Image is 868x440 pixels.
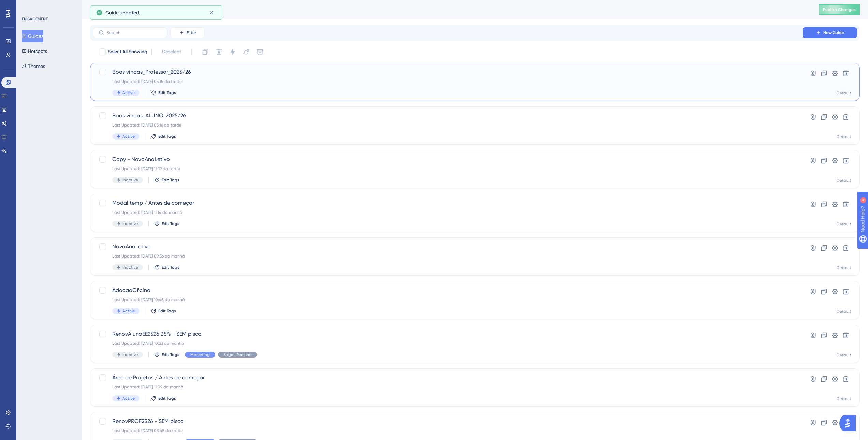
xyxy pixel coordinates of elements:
div: Default [837,90,851,96]
span: Edit Tags [158,396,176,401]
div: Default [837,134,851,140]
span: Inactive [122,221,138,226]
span: Active [122,308,135,314]
button: Edit Tags [151,134,176,139]
div: 4 [47,3,49,9]
span: Need Help? [16,2,43,10]
div: Guides [90,5,802,14]
span: Inactive [122,177,138,183]
div: Last Updated: [DATE] 03:48 da tarde [112,428,783,434]
div: Last Updated: [DATE] 09:36 da manhã [112,253,783,259]
span: Edit Tags [158,134,176,139]
span: Select All Showing [108,48,147,56]
button: New Guide [803,27,857,38]
span: Copy - NovoAnoLetivo [112,155,783,163]
div: Default [837,178,851,183]
div: Default [837,352,851,358]
button: Edit Tags [154,265,179,270]
button: Publish Changes [819,4,860,15]
span: Marketing [190,352,210,357]
div: Last Updated: [DATE] 11:14 da manhã [112,210,783,215]
button: Filter [171,27,205,38]
button: Deselect [156,46,187,58]
button: Edit Tags [154,177,179,183]
span: Segm. Persona [223,352,252,357]
div: Last Updated: [DATE] 03:16 da tarde [112,122,783,128]
span: Edit Tags [162,177,179,183]
button: Edit Tags [151,396,176,401]
span: NovoAnoLetivo [112,243,783,251]
div: ENGAGEMENT [22,16,48,22]
span: Filter [187,30,196,35]
div: Last Updated: [DATE] 12:19 da tarde [112,166,783,172]
span: Edit Tags [162,265,179,270]
span: Edit Tags [158,308,176,314]
span: Boas vindas_ALUNO_2025/26 [112,112,783,120]
span: Área de Projetos / Antes de começar [112,373,783,382]
div: Last Updated: [DATE] 10:23 da manhã [112,341,783,346]
input: Search [107,30,162,35]
span: Publish Changes [823,7,856,12]
div: Last Updated: [DATE] 03:15 da tarde [112,79,783,84]
button: Edit Tags [151,90,176,96]
div: Last Updated: [DATE] 11:09 da manhã [112,384,783,390]
span: RenovAlunoEE2526 35% - SEM pisco [112,330,783,338]
button: Themes [22,60,45,72]
div: Default [837,221,851,227]
span: Inactive [122,352,138,357]
span: Modal temp / Antes de começar [112,199,783,207]
span: Boas vindas_Professor_2025/26 [112,68,783,76]
span: Guide updated. [105,9,140,17]
div: Default [837,309,851,314]
span: Active [122,90,135,96]
button: Edit Tags [154,221,179,226]
div: Default [837,265,851,270]
button: Hotspots [22,45,47,57]
button: Guides [22,30,43,42]
span: Edit Tags [158,90,176,96]
span: Active [122,396,135,401]
div: Last Updated: [DATE] 10:45 da manhã [112,297,783,303]
span: New Guide [823,30,844,35]
span: Deselect [162,48,181,56]
span: AdocaoOficina [112,286,783,294]
span: Edit Tags [162,221,179,226]
button: Edit Tags [154,352,179,357]
div: Default [837,396,851,401]
span: Active [122,134,135,139]
span: Inactive [122,265,138,270]
button: Edit Tags [151,308,176,314]
iframe: UserGuiding AI Assistant Launcher [839,413,860,434]
span: RenovPROF2526 - SEM pisco [112,417,783,425]
span: Edit Tags [162,352,179,357]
